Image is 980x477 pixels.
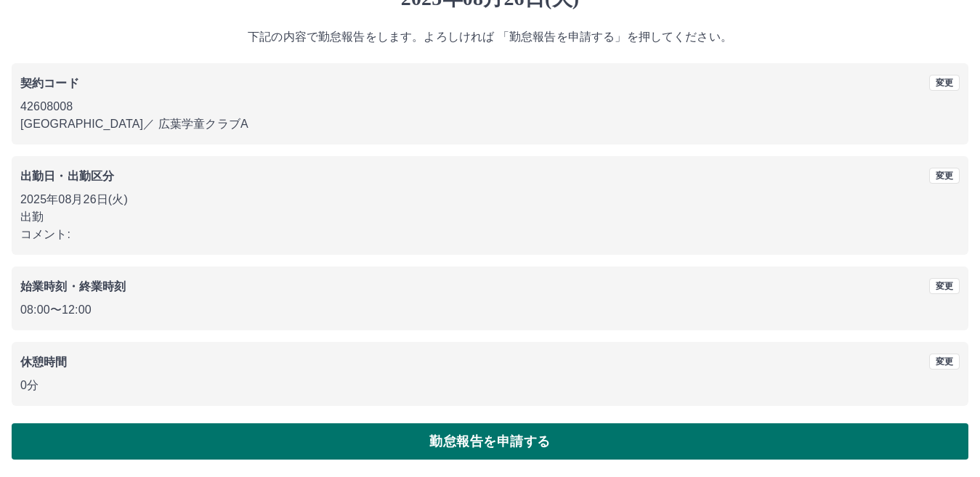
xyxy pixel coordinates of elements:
p: 42608008 [20,98,960,115]
b: 始業時刻・終業時刻 [20,280,126,293]
p: コメント: [20,226,960,243]
button: 変更 [929,168,960,184]
b: 契約コード [20,77,79,89]
p: 出勤 [20,208,960,226]
button: 変更 [929,278,960,294]
button: 変更 [929,75,960,91]
b: 休憩時間 [20,356,68,368]
p: [GEOGRAPHIC_DATA] ／ 広葉学童クラブA [20,115,960,133]
button: 変更 [929,354,960,370]
b: 出勤日・出勤区分 [20,170,114,182]
button: 勤怠報告を申請する [12,423,968,460]
p: 08:00 〜 12:00 [20,301,960,319]
p: 下記の内容で勤怠報告をします。よろしければ 「勤怠報告を申請する」を押してください。 [12,28,968,46]
p: 0分 [20,377,960,394]
p: 2025年08月26日(火) [20,191,960,208]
